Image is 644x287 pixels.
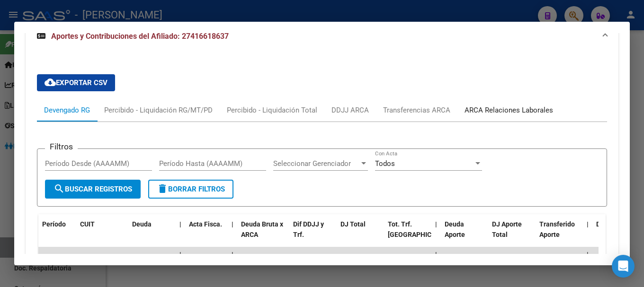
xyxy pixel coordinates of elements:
div: DDJJ ARCA [331,105,369,115]
span: | [587,251,589,258]
span: DJ Total [340,220,366,228]
button: Borrar Filtros [148,180,233,199]
datatable-header-cell: | [431,214,441,256]
datatable-header-cell: Deuda [128,214,176,256]
span: Deuda [132,220,152,228]
button: Exportar CSV [37,74,115,91]
span: | [179,220,181,228]
span: | [435,251,437,258]
datatable-header-cell: Acta Fisca. [185,214,228,256]
span: | [587,220,589,228]
datatable-header-cell: | [176,214,185,256]
mat-icon: cloud_download [45,77,56,88]
datatable-header-cell: Deuda Bruta x ARCA [237,214,289,256]
span: Deuda Bruta x ARCA [241,220,283,239]
datatable-header-cell: | [583,214,592,256]
datatable-header-cell: Tot. Trf. Bruto [384,214,431,256]
span: Exportar CSV [45,78,107,87]
span: DJ Aporte Total [492,220,522,239]
h3: Filtros [45,141,78,152]
datatable-header-cell: Deuda Aporte [441,214,488,256]
datatable-header-cell: Período [38,214,76,256]
mat-expansion-panel-header: Aportes y Contribuciones del Afiliado: 27416618637 [26,21,618,52]
span: Todos [375,159,395,168]
div: Devengado RG [44,105,90,115]
span: Acta Fisca. [189,220,222,228]
datatable-header-cell: DJ Aporte Total [488,214,536,256]
div: Percibido - Liquidación RG/MT/PD [104,105,213,115]
span: Deuda Aporte [445,220,465,239]
mat-icon: delete [157,183,168,194]
div: Open Intercom Messenger [612,255,635,278]
datatable-header-cell: Dif DDJJ y Trf. [289,214,337,256]
span: Buscar Registros [54,185,132,193]
span: | [179,251,181,258]
div: Percibido - Liquidación Total [227,105,317,115]
datatable-header-cell: Transferido Aporte [536,214,583,256]
datatable-header-cell: Deuda Contr. [592,214,640,256]
span: Aportes y Contribuciones del Afiliado: 27416618637 [51,32,229,41]
mat-icon: search [54,183,65,194]
span: Transferido Aporte [539,220,575,239]
span: | [232,251,233,258]
span: CUIT [80,220,95,228]
span: Tot. Trf. [GEOGRAPHIC_DATA] [388,220,452,239]
span: Seleccionar Gerenciador [273,159,359,168]
span: Borrar Filtros [157,185,225,193]
datatable-header-cell: DJ Total [337,214,384,256]
span: Deuda Contr. [596,220,635,228]
datatable-header-cell: | [228,214,237,256]
datatable-header-cell: CUIT [76,214,128,256]
span: Período [42,220,66,228]
span: | [435,220,437,228]
span: | [232,220,233,228]
div: ARCA Relaciones Laborales [465,105,553,115]
span: Dif DDJJ y Trf. [293,220,324,239]
div: Transferencias ARCA [383,105,450,115]
button: Buscar Registros [45,180,141,199]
